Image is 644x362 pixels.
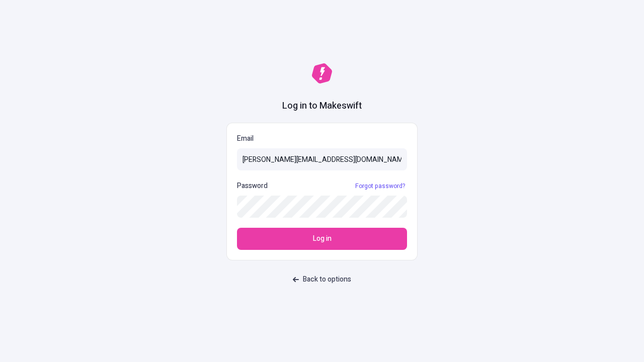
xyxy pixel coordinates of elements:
[303,274,351,285] span: Back to options
[237,180,268,192] p: Password
[353,182,407,190] a: Forgot password?
[237,148,407,170] input: Email
[237,133,407,144] p: Email
[282,100,362,113] h1: Log in to Makeswift
[287,270,357,289] button: Back to options
[237,228,407,250] button: Log in
[313,233,332,244] span: Log in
